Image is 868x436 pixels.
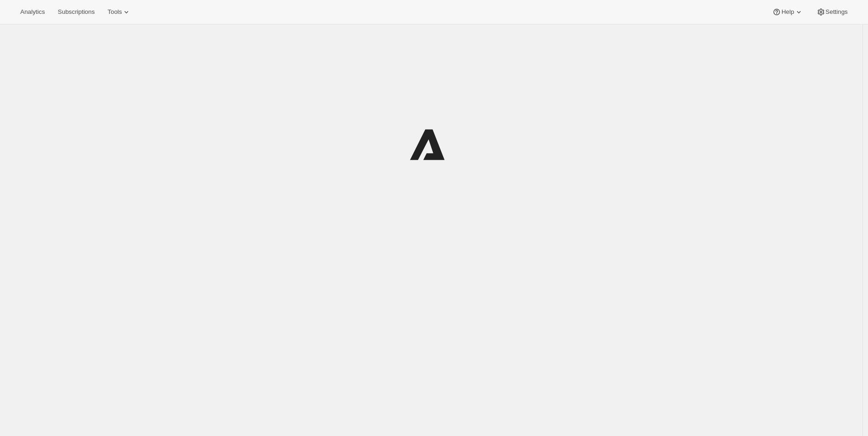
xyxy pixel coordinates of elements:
button: Tools [102,6,137,18]
span: Analytics [20,8,45,16]
button: Settings [811,6,853,18]
button: Subscriptions [52,6,100,18]
span: Subscriptions [58,8,95,16]
span: Settings [826,8,848,16]
span: Tools [107,8,122,16]
button: Help [767,6,809,18]
span: Help [781,8,794,16]
button: Analytics [15,6,50,18]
